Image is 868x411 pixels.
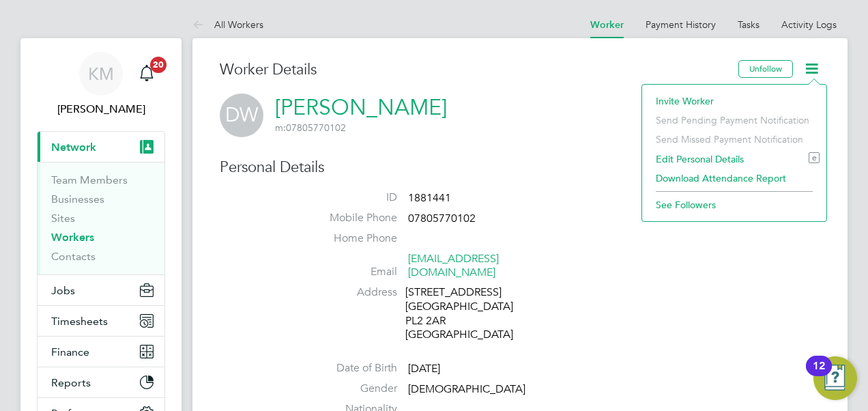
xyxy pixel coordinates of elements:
[51,193,104,205] a: Businesses
[51,141,96,154] span: Network
[51,250,96,263] a: Contacts
[220,158,820,178] h3: Personal Details
[38,275,164,305] button: Jobs
[51,173,128,186] a: Team Members
[302,190,397,205] label: ID
[590,19,624,31] a: Worker
[738,18,759,31] a: Tasks
[408,212,476,225] span: 07805770102
[408,252,499,280] a: [EMAIL_ADDRESS][DOMAIN_NAME]
[302,265,397,279] label: Email
[649,169,820,188] li: Download Attendance Report
[220,60,738,80] h3: Worker Details
[38,162,164,274] div: Network
[738,60,793,78] button: Unfollow
[813,356,857,400] button: Open Resource Center, 12 new notifications
[302,382,397,396] label: Gender
[646,18,716,31] a: Payment History
[275,94,447,121] a: [PERSON_NAME]
[649,130,820,149] li: Send Missed Payment Notification
[302,285,397,300] label: Address
[38,367,164,397] button: Reports
[649,91,820,111] li: Invite Worker
[220,94,263,137] span: DW
[133,52,160,96] a: 20
[408,382,525,396] span: [DEMOGRAPHIC_DATA]
[192,18,263,31] a: All Workers
[275,122,346,134] span: 07805770102
[51,315,108,328] span: Timesheets
[408,362,440,375] span: [DATE]
[51,212,75,225] a: Sites
[275,122,286,134] span: m:
[781,18,837,31] a: Activity Logs
[37,52,165,117] a: KM[PERSON_NAME]
[51,284,75,297] span: Jobs
[88,65,114,83] span: KM
[38,132,164,162] button: Network
[38,337,164,367] button: Finance
[809,152,820,163] i: e
[37,101,165,117] span: Katie McPherson
[405,285,535,342] div: [STREET_ADDRESS] [GEOGRAPHIC_DATA] PL2 2AR [GEOGRAPHIC_DATA]
[649,111,820,130] li: Send Pending Payment Notification
[813,366,825,384] div: 12
[150,57,167,73] span: 20
[302,211,397,225] label: Mobile Phone
[51,345,89,358] span: Finance
[302,231,397,246] label: Home Phone
[408,191,451,205] span: 1881441
[649,195,820,214] li: See Followers
[51,376,91,389] span: Reports
[302,361,397,375] label: Date of Birth
[38,306,164,336] button: Timesheets
[649,150,820,169] li: Edit Personal Details
[51,231,94,244] a: Workers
